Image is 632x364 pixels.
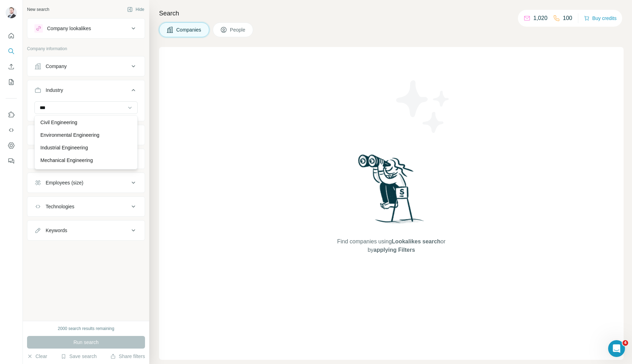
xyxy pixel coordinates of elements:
[6,60,17,73] button: Enrich CSV
[584,13,617,23] button: Buy credits
[27,150,145,167] button: Annual revenue ($)
[6,155,17,167] button: Feedback
[563,14,572,22] p: 100
[6,7,17,18] img: Avatar
[27,58,145,75] button: Company
[46,227,67,234] div: Keywords
[122,4,149,15] button: Hide
[27,20,145,37] button: Company lookalikes
[6,29,17,42] button: Quick start
[46,179,83,186] div: Employees (size)
[6,108,17,121] button: Use Surfe on LinkedIn
[27,127,145,143] button: HQ location
[27,46,145,52] p: Company information
[355,153,428,231] img: Surfe Illustration - Woman searching with binoculars
[40,157,93,164] p: Mechanical Engineering
[176,26,202,33] span: Companies
[27,174,145,191] button: Employees (size)
[6,76,17,88] button: My lists
[61,353,97,360] button: Save search
[46,203,74,210] div: Technologies
[392,238,441,244] span: Lookalikes search
[6,124,17,136] button: Use Surfe API
[58,325,114,332] div: 2000 search results remaining
[110,353,145,360] button: Share filters
[46,87,63,94] div: Industry
[533,14,547,22] p: 1,020
[27,222,145,239] button: Keywords
[27,6,49,13] div: New search
[40,144,88,151] p: Industrial Engineering
[27,82,145,101] button: Industry
[46,63,67,70] div: Company
[40,132,99,139] p: Environmental Engineering
[608,340,625,357] iframe: Intercom live chat
[391,75,455,138] img: Surfe Illustration - Stars
[335,237,447,254] span: Find companies using or by
[230,26,246,33] span: People
[27,353,47,360] button: Clear
[6,139,17,152] button: Dashboard
[27,198,145,215] button: Technologies
[374,247,415,253] span: applying Filters
[47,25,91,32] div: Company lookalikes
[40,119,77,126] p: Civil Engineering
[159,8,624,18] h4: Search
[623,340,628,346] span: 4
[6,45,17,58] button: Search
